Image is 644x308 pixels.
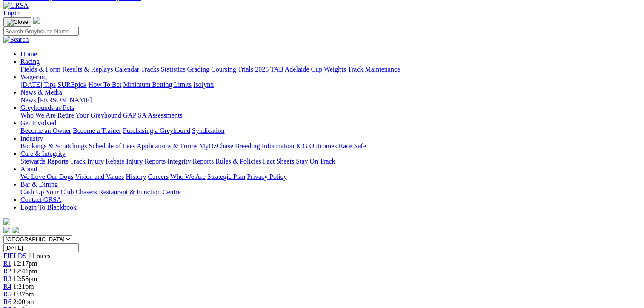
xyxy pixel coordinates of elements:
[187,66,209,73] a: Grading
[20,58,40,65] a: Racing
[89,81,122,88] a: How To Bet
[192,127,224,134] a: Syndication
[20,196,61,203] a: Contact GRSA
[126,158,166,165] a: Injury Reports
[123,112,183,119] a: GAP SA Assessments
[75,173,124,180] a: Vision and Values
[235,142,294,150] a: Breeding Information
[211,66,236,73] a: Coursing
[20,89,62,96] a: News & Media
[20,158,68,165] a: Stewards Reports
[167,158,214,165] a: Integrity Reports
[20,127,641,135] div: Get Involved
[20,135,43,142] a: Industry
[20,96,36,104] a: News
[20,73,47,81] a: Wagering
[3,298,11,305] a: R6
[20,96,641,104] div: News & Media
[20,188,74,196] a: Cash Up Your Club
[20,142,87,150] a: Bookings & Scratchings
[247,173,287,180] a: Privacy Policy
[141,66,159,73] a: Tracks
[207,173,245,180] a: Strategic Plan
[20,150,66,157] a: Care & Integrity
[3,275,11,282] a: R3
[3,27,79,36] input: Search
[33,17,40,24] img: logo-grsa-white.png
[348,66,400,73] a: Track Maintenance
[20,204,77,211] a: Login To Blackbook
[13,260,37,267] span: 12:17pm
[13,275,37,282] span: 12:58pm
[20,165,37,173] a: About
[20,142,641,150] div: Industry
[324,66,346,73] a: Weights
[3,36,29,43] img: Search
[3,252,26,259] a: FIELDS
[13,283,34,290] span: 1:21pm
[114,66,139,73] a: Calendar
[3,268,11,275] a: R2
[3,2,29,9] img: GRSA
[57,81,86,88] a: SUREpick
[170,173,206,180] a: Who We Are
[255,66,322,73] a: 2025 TAB Adelaide Cup
[13,268,37,275] span: 12:41pm
[57,112,121,119] a: Retire Your Greyhound
[37,96,92,104] a: [PERSON_NAME]
[123,81,192,88] a: Minimum Betting Limits
[13,298,34,305] span: 2:00pm
[73,127,121,134] a: Become a Trainer
[12,227,19,233] img: twitter.svg
[123,127,190,134] a: Purchasing a Greyhound
[3,260,11,267] a: R1
[296,142,337,150] a: ICG Outcomes
[20,188,641,196] div: Bar & Dining
[20,66,60,73] a: Fields & Form
[20,66,641,73] div: Racing
[20,112,641,119] div: Greyhounds as Pets
[126,173,146,180] a: History
[20,81,641,89] div: Wagering
[3,243,79,252] input: Select date
[20,158,641,165] div: Care & Integrity
[3,227,10,233] img: facebook.svg
[20,50,37,58] a: Home
[263,158,294,165] a: Fact Sheets
[20,81,56,88] a: [DATE] Tips
[62,66,113,73] a: Results & Replays
[3,283,11,290] a: R4
[3,9,20,17] a: Login
[193,81,214,88] a: Isolynx
[70,158,124,165] a: Track Injury Rebate
[161,66,186,73] a: Statistics
[13,291,34,298] span: 1:37pm
[296,158,335,165] a: Stay On Track
[20,104,74,111] a: Greyhounds as Pets
[238,66,253,73] a: Trials
[28,252,50,259] span: 11 races
[89,142,135,150] a: Schedule of Fees
[338,142,366,150] a: Race Safe
[3,218,10,225] img: logo-grsa-white.png
[3,17,31,27] button: Toggle navigation
[20,173,73,180] a: We Love Our Dogs
[3,291,11,298] a: R5
[7,19,28,26] img: Close
[137,142,197,150] a: Applications & Forms
[148,173,169,180] a: Careers
[75,188,180,196] a: Chasers Restaurant & Function Centre
[20,119,56,127] a: Get Involved
[20,173,641,181] div: About
[20,112,56,119] a: Who We Are
[20,127,71,134] a: Become an Owner
[199,142,233,150] a: MyOzChase
[215,158,261,165] a: Rules & Policies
